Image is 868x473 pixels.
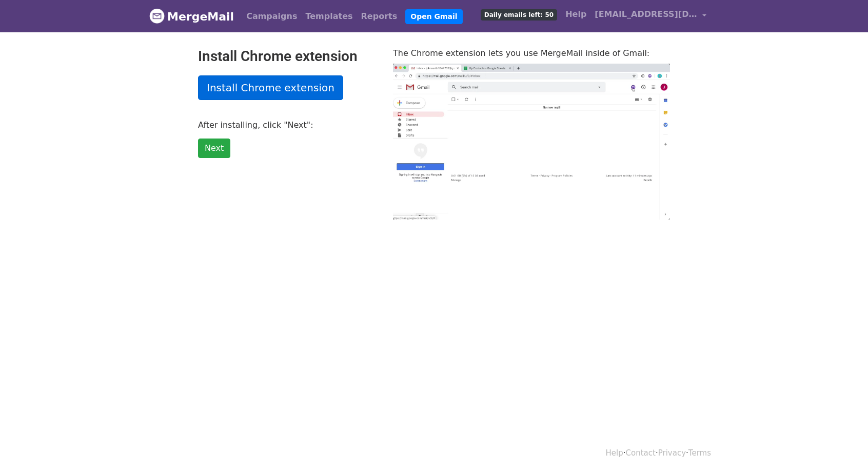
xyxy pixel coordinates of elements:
[198,75,343,100] a: Install Chrome extension
[595,8,697,21] span: [EMAIL_ADDRESS][DOMAIN_NAME]
[301,6,357,27] a: Templates
[688,448,711,458] a: Terms
[477,4,561,25] a: Daily emails left: 50
[817,424,868,473] iframe: Chat Widget
[658,448,686,458] a: Privacy
[357,6,402,27] a: Reports
[626,448,656,458] a: Contact
[405,9,462,24] a: Open Gmail
[149,8,165,24] img: MergeMail logo
[198,139,230,158] a: Next
[590,4,711,28] a: [EMAIL_ADDRESS][DOMAIN_NAME]
[561,4,590,25] a: Help
[198,120,378,130] p: After installing, click "Next":
[149,6,234,27] a: MergeMail
[606,448,623,458] a: Help
[198,48,378,65] h2: Install Chrome extension
[481,9,557,21] span: Daily emails left: 50
[242,6,301,27] a: Campaigns
[393,48,670,58] p: The Chrome extension lets you use MergeMail inside of Gmail:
